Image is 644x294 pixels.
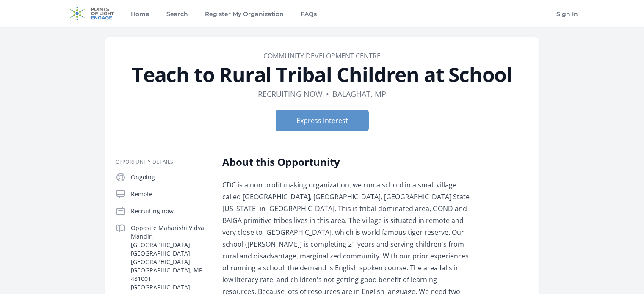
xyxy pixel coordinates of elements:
[131,207,209,215] p: Recruiting now
[131,224,209,291] p: Opposite Maharishi Vidya Mandir, [GEOGRAPHIC_DATA], [GEOGRAPHIC_DATA], [GEOGRAPHIC_DATA], [GEOGRA...
[131,190,209,198] p: Remote
[258,88,323,100] dd: Recruiting now
[276,110,369,131] button: Express Interest
[131,173,209,181] p: Ongoing
[263,51,381,60] a: Community Development Centre
[222,155,470,169] h2: About this Opportunity
[116,159,209,165] h3: Opportunity Details
[326,88,329,100] div: •
[332,88,386,100] dd: Balaghat, MP
[116,64,529,85] h1: Teach to Rural Tribal Children at School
